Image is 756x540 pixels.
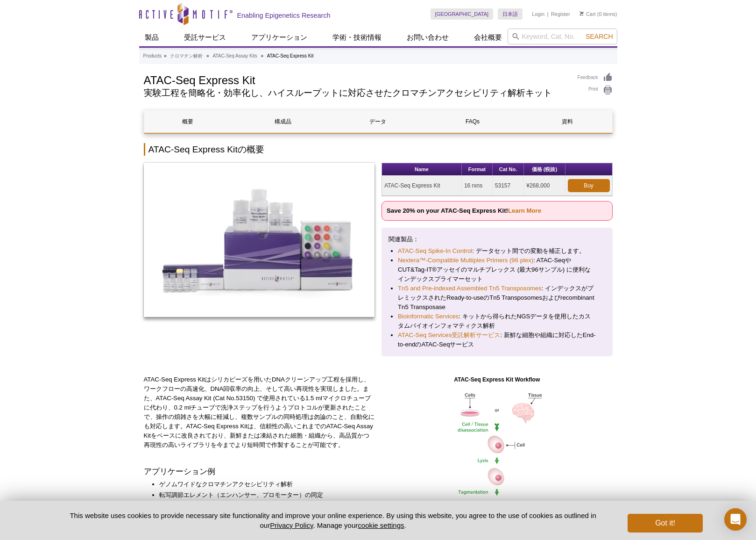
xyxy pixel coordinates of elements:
[239,110,327,133] a: 構成品
[246,29,313,46] a: アプリケーション
[261,53,263,58] li: »
[462,176,493,196] td: 16 rxns
[468,29,508,46] a: 会社概要
[398,256,533,265] a: Nextera™-Compatible Multiplex Primers (96 plex)
[139,29,164,46] a: 製品
[206,53,209,58] li: »
[724,508,747,531] div: Open Intercom Messenger
[54,511,613,530] p: This website uses cookies to provide necessary site functionality and improve your online experie...
[401,29,454,46] a: お問い合わせ
[398,256,596,284] li: : ATAC-SeqやCUT&Tag-IT®アッセイのマルチプレックス (最大96サンプル) に便利なインデックスプライマーセット
[524,176,565,196] td: ¥268,000
[398,312,596,331] li: : キットから得られたNGSデータを使用したカスタムバイオインフォマティクス解析
[144,72,568,86] h1: ATAC-Seq Express Kit
[164,53,167,58] li: »
[579,11,584,16] img: Your Cart
[462,163,493,176] th: Format
[382,176,462,196] td: ATAC-Seq Express Kit
[586,33,613,40] span: Search
[387,207,541,214] strong: Save 20% on your ATAC-Seq Express Kit!
[398,312,459,321] a: Bioinformatic Services
[327,29,387,46] a: 学術・技術情報
[170,52,203,60] a: クロマチン解析
[568,179,610,192] a: Buy
[143,52,162,60] a: Products
[144,375,375,450] p: ATAC-Seq Express Kitはシリカビーズを用いたDNAクリーンアップ工程を採用し、ワークフローの高速化、DNA回収率の向上、そして高い再現性を実現しました。また、ATAC-Seq ...
[270,521,313,529] a: Privacy Policy
[578,85,613,95] a: Print
[508,207,541,214] a: Learn More
[334,110,422,133] a: データ
[493,176,524,196] td: 53157
[144,466,375,477] h3: アプリケーション例
[583,32,615,41] button: Search
[493,163,524,176] th: Cat No.
[144,89,568,97] h2: 実験工程を簡略化・効率化し、ハイスループットに対応させたクロマチンアクセシビリティ解析キット
[398,246,596,256] li: : データセット間での変動を補正します。
[398,246,472,256] a: ATAC-Seq Spike-In Control
[579,11,596,17] a: Cart
[398,284,542,293] a: Tn5 and Pre-indexed Assembled Tn5 Transposomes
[547,8,549,20] li: |
[628,514,702,533] button: Got it!
[454,376,540,383] strong: ATAC-Seq Express Kit Workflow
[212,52,257,60] a: ATAC-Seq Assay Kits
[579,8,617,20] li: (0 items)
[532,11,544,17] a: Login
[144,110,232,133] a: 概要
[508,29,617,44] input: Keyword, Cat. No.
[551,11,570,17] a: Register
[431,8,494,20] a: [GEOGRAPHIC_DATA]
[144,143,613,156] h2: ATAC-Seq Express Kitの概要
[159,480,366,489] li: ゲノムワイドなクロマチンアクセシビリティ解析
[358,521,404,529] button: cookie settings
[237,11,331,20] h2: Enabling Epigenetics Research
[398,331,596,349] li: : 新鮮な細胞や組織に対応したEnd-to-endのATAC-Seqサービス
[389,235,606,244] p: 関連製品：
[382,163,462,176] th: Name
[144,163,375,317] img: ATAC-Seq Express Kit
[578,72,613,83] a: Feedback
[159,490,366,500] li: 転写調節エレメント（エンハンサー、プロモーター）の同定
[524,163,565,176] th: 価格 (税抜)
[398,331,500,340] a: ATAC-Seq Services受託解析サービス
[498,8,523,20] a: 日本語
[178,29,232,46] a: 受託サービス
[267,53,314,58] li: ATAC-Seq Express Kit
[429,110,516,133] a: FAQs
[398,284,596,312] li: : インデックスがプレミックスされたReady-to-useのTn5 Transposomesおよびrecombinant Tn5 Transposase
[523,110,611,133] a: 資料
